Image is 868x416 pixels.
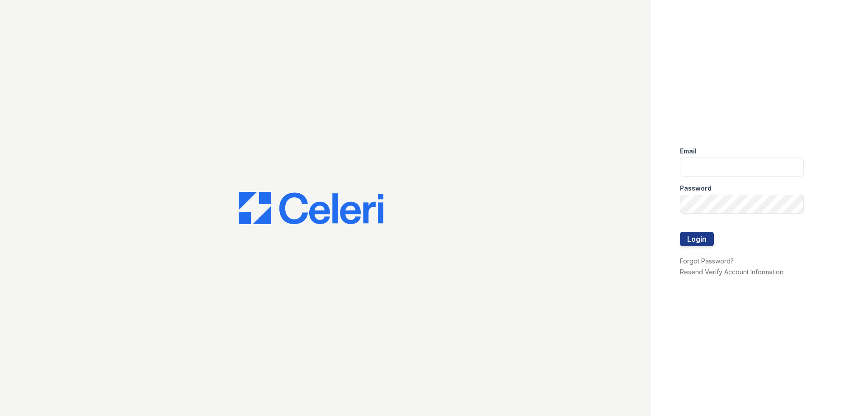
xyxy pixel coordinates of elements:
[680,232,714,246] button: Login
[680,257,734,265] a: Forgot Password?
[680,184,712,193] label: Password
[680,268,783,276] a: Resend Verify Account Information
[239,192,383,225] img: CE_Logo_Blue-a8612792a0a2168367f1c8372b55b34899dd931a85d93a1a3d3e32e68fde9ad4.png
[680,147,697,156] label: Email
